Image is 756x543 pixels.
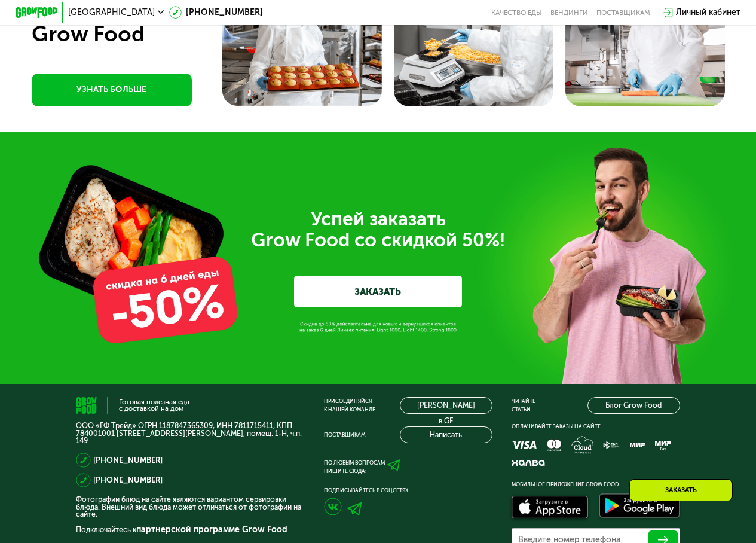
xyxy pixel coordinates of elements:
[512,397,535,414] div: Читайте статьи
[68,8,155,17] span: [GEOGRAPHIC_DATA]
[324,431,366,439] div: Поставщикам:
[76,422,305,444] p: ООО «ГФ Трейд» ОГРН 1187847365309, ИНН 7811715411, КПП 784001001 [STREET_ADDRESS][PERSON_NAME], п...
[400,397,492,414] a: [PERSON_NAME] в GF
[596,8,650,17] div: поставщикам
[324,486,492,495] div: Подписывайтесь в соцсетях
[169,6,263,19] a: [PHONE_NUMBER]
[119,399,189,413] div: Готовая полезная еда с доставкой на дом
[76,496,305,518] p: Фотографии блюд на сайте являются вариантом сервировки блюда. Внешний вид блюда может отличаться ...
[32,74,192,106] a: УЗНАТЬ БОЛЬШЕ
[136,524,287,535] a: партнерской программе Grow Food
[676,6,740,19] div: Личный кабинет
[324,459,385,475] div: По любым вопросам пишите сюда:
[93,474,163,486] a: [PHONE_NUMBER]
[324,397,375,414] div: Присоединяйся к нашей команде
[587,397,680,414] a: Блог Grow Food
[512,422,680,431] div: Оплачивайте заказы на сайте
[550,8,588,17] a: Вендинги
[596,492,682,522] img: Доступно в Google Play
[294,276,462,307] a: ЗАКАЗАТЬ
[518,537,620,543] label: Введите номер телефона
[93,454,163,466] a: [PHONE_NUMBER]
[512,480,680,489] div: Мобильное приложение Grow Food
[76,523,305,536] p: Подключайтесь к
[629,479,733,501] div: Заказать
[84,209,672,251] div: Успей заказать Grow Food со скидкой 50%!
[400,426,492,443] button: Написать
[491,8,542,17] a: Качество еды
